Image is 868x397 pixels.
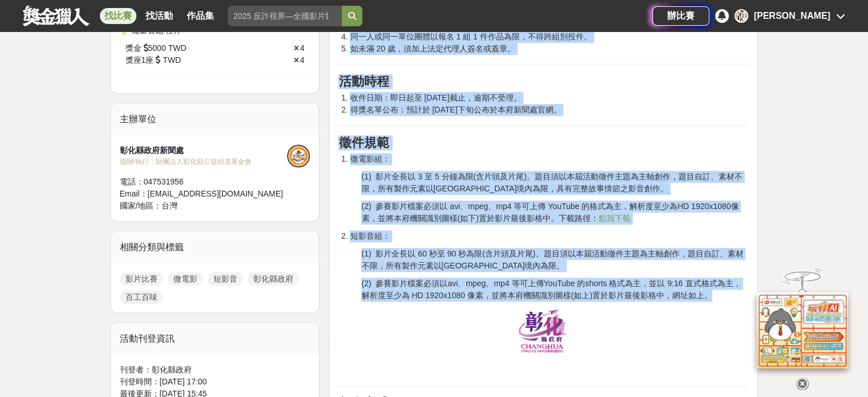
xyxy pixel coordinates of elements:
[754,9,830,23] div: [PERSON_NAME]
[100,8,136,24] a: 找比賽
[126,42,142,54] span: 獎金
[168,42,187,54] span: TWD
[338,74,389,89] strong: 活動時程
[182,8,219,24] a: 作品集
[111,231,320,263] div: 相關分類與標籤
[350,32,591,41] span: 同一人或同一單位團體以報名 1 組 1 件作品為限，不得跨組別投件。
[162,201,177,210] span: 台灣
[361,279,741,300] span: (2) 參賽影片檔案必須以avi、mpeg、mp4 等可上傳YouTube 的shorts 格式為主，並以 9:16 直式格式為主，解析度至少為 HD 1920x1080 像素，並將本府機關識別...
[350,44,515,53] span: 如未滿 20 歲，須加上法定代理人簽名或蓋章。
[120,188,288,200] div: Email： [EMAIL_ADDRESS][DOMAIN_NAME]
[111,103,320,135] div: 主辦單位
[120,364,310,376] div: 刊登者： 彰化縣政府
[141,8,177,24] a: 找活動
[350,154,390,163] span: 微電影組：
[111,323,320,355] div: 活動刊登資訊
[361,249,743,270] span: (1) 影片全長以 60 秒至 90 秒為限(含片頭及片尾)。題目須以本屆活動徵件主題為主軸創作，題目自訂、素材不限，所有製作元素以[GEOGRAPHIC_DATA]境內為限。
[518,309,570,356] img: 02116afa-852e-451c-9205-7fee971dac1b.png
[126,54,154,66] span: 獎座1座
[338,135,389,150] strong: 徵件規範
[120,157,288,167] div: 協辦/執行： 財團法人彰化縣公益頻道基金會
[163,54,181,66] span: TWD
[248,272,299,286] a: 彰化縣政府
[300,55,305,65] span: 4
[120,272,163,286] a: 影片比賽
[148,42,166,54] span: 5000
[350,231,390,240] span: 短影音組：
[120,176,288,188] div: 電話： 047531956
[350,93,521,102] span: 收件日期：即日起至 [DATE]截止，逾期不受理。
[120,290,163,304] a: 百工百味
[361,172,742,193] span: (1) 影片全長以 3 至 5 分鐘為限(含片頭及片尾)。題目須以本屆活動徵件主題為主軸創作，題目自訂、素材不限，所有製作元素以[GEOGRAPHIC_DATA]境內為限，具有完整故事情節之影音創作。
[208,272,243,286] a: 短影音
[361,202,738,223] span: (2) 參賽影片檔案必須以 avi、mpeg、mp4 等可上傳 YouTube 的格式為主，解析度至少為HD 1920x1080像素，並將本府機關識別圖樣(如下)置於影片最後影格中。下載路徑：
[228,6,342,26] input: 2025 反詐視界—全國影片競賽
[120,376,310,388] div: 刊登時間： [DATE] 17:00
[599,214,631,223] a: 點我下載
[350,105,561,114] span: 得獎名單公布：預計於 [DATE]下旬公布於本府新聞處官網。
[734,9,748,23] div: 陳
[120,201,162,210] span: 國家/地區：
[757,292,848,368] img: d2146d9a-e6f6-4337-9592-8cefde37ba6b.png
[168,272,203,286] a: 微電影
[300,43,305,53] span: 4
[652,6,709,26] a: 辦比賽
[120,145,288,157] div: 彰化縣政府新聞處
